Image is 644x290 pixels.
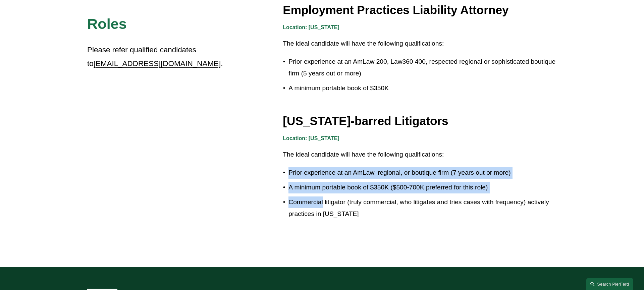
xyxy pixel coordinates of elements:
[283,38,557,50] p: The ideal candidate will have the following qualifications:
[87,16,127,32] span: Roles
[288,82,557,94] p: A minimum portable book of $350K
[283,24,339,30] strong: Location: [US_STATE]
[586,278,633,290] a: Search this site
[288,167,557,179] p: Prior experience at an AmLaw, regional, or boutique firm (7 years out or more)
[283,3,557,17] h3: Employment Practices Liability Attorney
[283,114,557,128] h3: [US_STATE]-barred Litigators
[87,43,224,70] p: Please refer qualified candidates to .
[288,182,557,193] p: A minimum portable book of $350K ($500-700K preferred for this role)
[283,135,339,141] strong: Location: [US_STATE]
[288,56,557,79] p: Prior experience at an AmLaw 200, Law360 400, respected regional or sophisticated boutique firm (...
[94,59,221,68] a: [EMAIL_ADDRESS][DOMAIN_NAME]
[283,149,557,161] p: The ideal candidate will have the following qualifications:
[288,196,557,220] p: Commercial litigator (truly commercial, who litigates and tries cases with frequency) actively pr...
